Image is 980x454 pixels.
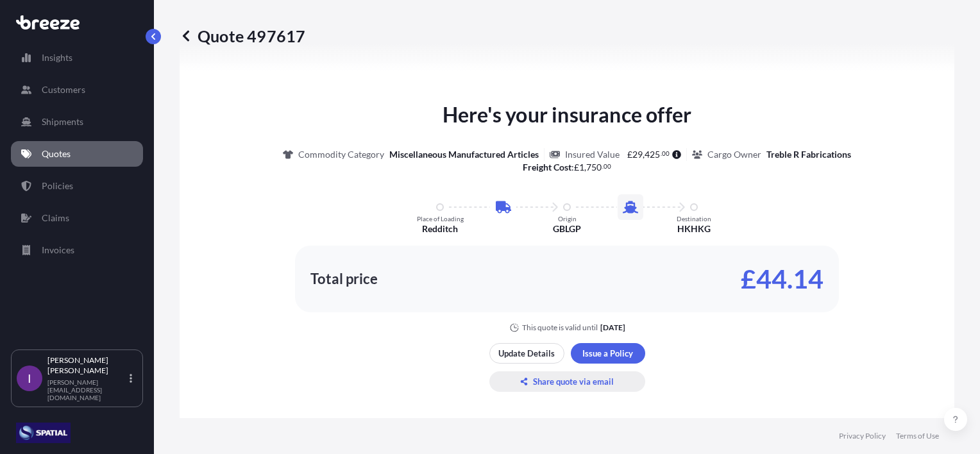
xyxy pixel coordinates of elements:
span: 750 [586,163,602,172]
span: . [661,151,662,156]
p: Treble R Fabrications [766,148,851,161]
p: [PERSON_NAME] [PERSON_NAME] [47,355,127,376]
b: Freight Cost [523,162,571,172]
p: Destination [677,215,711,223]
p: Update Details [498,347,555,360]
p: Invoices [42,244,74,256]
p: Redditch [422,223,458,235]
p: Here's your insurance offer [443,99,691,130]
p: Place of Loading [417,215,464,223]
p: Insights [42,51,72,64]
span: 29 [632,150,643,159]
button: Update Details [489,343,564,364]
a: Invoices [11,237,143,263]
a: Privacy Policy [839,431,886,441]
p: Origin [558,215,577,223]
p: Claims [42,212,69,224]
p: Miscellaneous Manufactured Articles [389,148,539,161]
span: £ [574,163,579,172]
img: organization-logo [16,423,71,443]
span: . [602,164,604,169]
p: Quotes [42,147,71,160]
span: 425 [645,150,660,159]
p: £44.14 [741,269,824,289]
p: Share quote via email [533,375,614,388]
span: , [643,150,645,159]
p: Issue a Policy [582,347,633,360]
p: GBLGP [553,223,581,235]
a: Claims [11,205,143,231]
p: Cargo Owner [707,148,761,161]
p: This quote is valid until [522,323,598,333]
a: Quotes [11,141,143,167]
p: [PERSON_NAME][EMAIL_ADDRESS][DOMAIN_NAME] [47,378,127,401]
a: Terms of Use [896,431,939,441]
p: Insured Value [565,148,620,161]
p: Commodity Category [298,148,384,161]
button: Issue a Policy [571,343,645,364]
span: I [28,372,31,385]
p: Quote 497617 [180,26,305,46]
button: Share quote via email [489,371,645,392]
a: Customers [11,77,143,103]
p: HKHKG [677,223,711,235]
p: Total price [310,273,378,285]
a: Shipments [11,109,143,135]
p: [DATE] [600,323,625,333]
p: : [523,161,612,174]
a: Insights [11,45,143,71]
span: 00 [662,151,670,156]
span: 00 [604,164,611,169]
p: Shipments [42,115,83,128]
p: Policies [42,180,73,192]
a: Policies [11,173,143,199]
span: , [584,163,586,172]
span: 1 [579,163,584,172]
span: £ [627,150,632,159]
p: Customers [42,83,85,96]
